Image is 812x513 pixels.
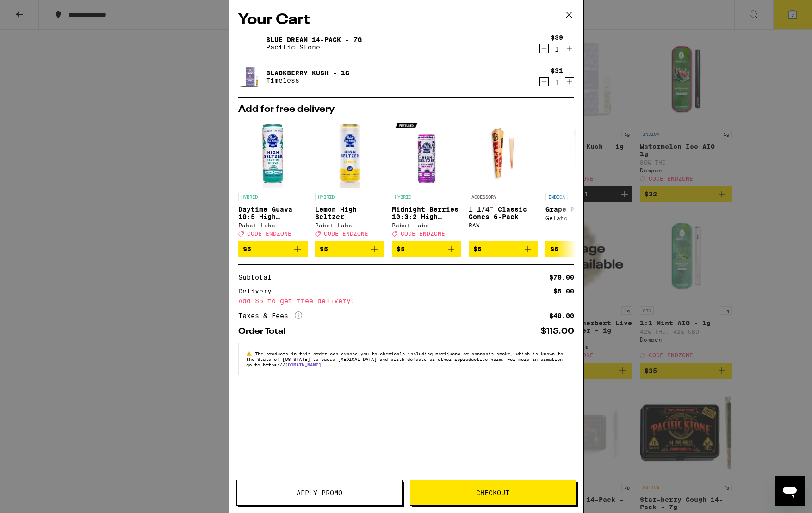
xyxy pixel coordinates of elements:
button: Checkout [410,480,576,506]
div: $5.00 [553,288,574,294]
span: ⚠️ [246,351,255,356]
span: Checkout [476,489,509,496]
button: Increment [565,77,574,86]
p: Midnight Berries 10:3:2 High Seltzer [392,206,461,220]
img: Pabst Labs - Daytime Guava 10:5 High Seltzer [238,119,308,188]
span: $5 [397,245,405,253]
div: $31 [551,67,563,74]
div: Subtotal [238,274,278,281]
button: Add to bag [238,241,308,257]
span: $5 [243,245,251,253]
button: Decrement [539,44,549,53]
a: Open page for Midnight Berries 10:3:2 High Seltzer from Pabst Labs [392,119,461,241]
img: Pabst Labs - Midnight Berries 10:3:2 High Seltzer [392,119,461,188]
div: $40.00 [549,312,574,319]
img: Gelato - Grape Pie - 1g [545,119,615,188]
p: 1 1/4" Classic Cones 6-Pack [469,206,538,220]
button: Add to bag [315,241,384,257]
div: RAW [469,222,538,228]
span: $5 [320,245,328,253]
div: Pabst Labs [315,222,384,228]
h2: Add for free delivery [238,105,574,114]
div: Taxes & Fees [238,311,302,320]
button: Increment [565,44,574,53]
span: CODE ENDZONE [401,231,445,237]
img: RAW - 1 1/4" Classic Cones 6-Pack [469,119,538,188]
div: $70.00 [549,274,574,281]
div: Add $5 to get free delivery! [238,298,574,304]
p: HYBRID [315,193,337,201]
div: Delivery [238,288,278,294]
img: Blackberry Kush - 1g [238,64,264,90]
div: 1 [551,79,563,86]
p: Timeless [266,77,349,84]
p: Lemon High Seltzer [315,206,384,220]
div: Gelato [545,215,615,221]
a: Open page for 1 1/4" Classic Cones 6-Pack from RAW [469,119,538,241]
a: [DOMAIN_NAME] [285,362,321,367]
p: INDICA [545,193,568,201]
p: ACCESSORY [469,193,499,201]
button: Add to bag [545,241,615,257]
span: CODE ENDZONE [324,231,368,237]
span: The products in this order can expose you to chemicals including marijuana or cannabis smoke, whi... [246,351,563,367]
button: Add to bag [392,241,461,257]
div: Pabst Labs [392,222,461,228]
button: Decrement [539,77,549,86]
p: Grape Pie - 1g [545,206,615,213]
div: Pabst Labs [238,222,308,228]
iframe: Button to launch messaging window [775,476,805,506]
a: Open page for Daytime Guava 10:5 High Seltzer from Pabst Labs [238,119,308,241]
div: $39 [551,34,563,41]
p: HYBRID [392,193,414,201]
img: Pabst Labs - Lemon High Seltzer [315,119,384,188]
button: Add to bag [469,241,538,257]
button: Apply Promo [236,480,403,506]
img: Blue Dream 14-Pack - 7g [238,31,264,56]
a: Open page for Lemon High Seltzer from Pabst Labs [315,119,384,241]
div: 1 [551,46,563,53]
p: Pacific Stone [266,43,362,51]
p: Daytime Guava 10:5 High Seltzer [238,206,308,220]
span: Apply Promo [297,489,342,496]
div: Order Total [238,327,292,336]
h2: Your Cart [238,10,574,31]
a: Blue Dream 14-Pack - 7g [266,36,362,43]
a: Blackberry Kush - 1g [266,69,349,77]
span: $5 [473,245,482,253]
div: $115.00 [540,327,574,336]
span: $6 [550,245,558,253]
span: CODE ENDZONE [247,231,291,237]
a: Open page for Grape Pie - 1g from Gelato [545,119,615,241]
